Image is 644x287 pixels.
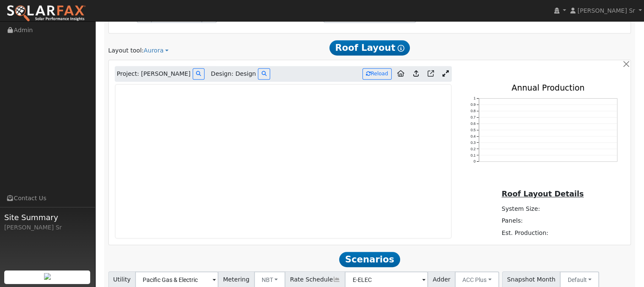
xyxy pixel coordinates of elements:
[6,5,86,22] img: SolarFax
[329,40,410,55] span: Roof Layout
[394,67,408,81] a: Aurora to Home
[362,68,392,80] button: Reload
[4,223,91,232] div: [PERSON_NAME] Sr
[470,121,475,126] text: 0.6
[470,153,475,157] text: 0.1
[500,227,580,239] td: Est. Production:
[398,45,404,52] i: Show Help
[424,67,437,81] a: Open in Aurora
[502,190,584,198] u: Roof Layout Details
[470,109,475,113] text: 0.8
[500,215,580,227] td: Panels:
[470,115,475,119] text: 0.7
[339,252,400,267] span: Scenarios
[108,47,144,54] span: Layout tool:
[144,46,169,55] a: Aurora
[511,83,585,92] text: Annual Production
[470,147,475,151] text: 0.2
[578,7,635,14] span: [PERSON_NAME] Sr
[470,141,475,145] text: 0.3
[470,102,475,107] text: 0.9
[4,212,91,223] span: Site Summary
[117,69,191,78] span: Project: [PERSON_NAME]
[211,69,256,78] span: Design: Design
[470,128,475,132] text: 0.5
[500,203,580,215] td: System Size:
[473,160,475,164] text: 0
[410,67,422,81] a: Upload consumption to Aurora project
[473,96,475,100] text: 1
[439,68,452,80] a: Expand Aurora window
[44,273,51,280] img: retrieve
[470,134,475,138] text: 0.4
